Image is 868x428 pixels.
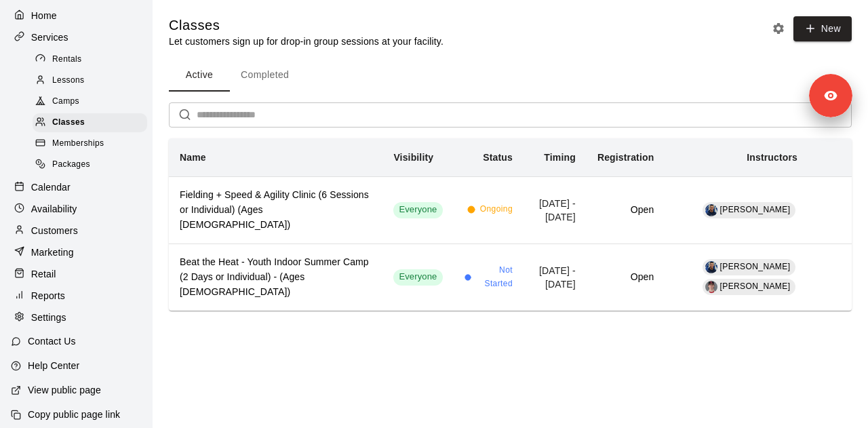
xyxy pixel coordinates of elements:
[747,152,797,163] b: Instructors
[524,244,587,310] td: [DATE] - [DATE]
[33,113,147,132] div: Classes
[31,31,68,44] p: Services
[33,50,147,69] div: Rentals
[33,134,153,155] a: Memberships
[597,203,654,218] h6: Open
[33,70,153,91] a: Lessons
[33,155,153,176] a: Packages
[393,271,442,284] span: Everyone
[33,155,147,174] div: Packages
[720,205,791,214] span: [PERSON_NAME]
[768,18,789,39] button: Classes settings
[31,202,77,216] p: Availability
[52,53,82,66] span: Rentals
[31,267,56,281] p: Retail
[180,152,206,163] b: Name
[705,281,717,293] img: Cory Giannelli
[28,359,79,372] p: Help Center
[28,408,120,421] p: Copy public page link
[393,202,442,218] div: This service is visible to all of your customers
[705,261,717,273] img: Alex Robinson
[720,281,791,291] span: [PERSON_NAME]
[52,137,104,151] span: Memberships
[11,307,142,328] a: Settings
[11,199,142,219] a: Availability
[544,152,576,163] b: Timing
[476,264,513,291] span: Not Started
[393,152,433,163] b: Visibility
[33,113,153,134] a: Classes
[11,5,142,26] a: Home
[597,270,654,285] h6: Open
[31,224,78,237] p: Customers
[11,264,142,284] a: Retail
[11,27,142,47] a: Services
[11,220,142,241] a: Customers
[33,92,153,113] a: Camps
[169,35,443,48] p: Let customers sign up for drop-in group sessions at your facility.
[31,311,66,324] p: Settings
[230,59,300,92] button: Completed
[52,158,90,172] span: Packages
[52,116,85,130] span: Classes
[480,203,513,216] span: Ongoing
[33,71,147,90] div: Lessons
[31,289,65,303] p: Reports
[28,383,101,397] p: View public page
[393,203,442,216] span: Everyone
[393,269,442,286] div: This service is visible to all of your customers
[793,16,852,41] button: New
[11,177,142,197] a: Calendar
[169,138,852,311] table: simple table
[483,152,513,163] b: Status
[524,176,587,244] td: [DATE] - [DATE]
[33,49,153,70] a: Rentals
[52,95,79,109] span: Camps
[28,334,76,348] p: Contact Us
[597,152,654,163] b: Registration
[11,242,142,262] a: Marketing
[169,59,230,92] button: Active
[31,180,71,194] p: Calendar
[31,246,74,259] p: Marketing
[720,262,791,271] span: [PERSON_NAME]
[180,188,372,233] h6: Fielding + Speed & Agility Clinic (6 Sessions or Individual) (Ages [DEMOGRAPHIC_DATA])
[31,9,57,22] p: Home
[33,92,147,111] div: Camps
[33,134,147,153] div: Memberships
[52,74,85,87] span: Lessons
[11,286,142,306] a: Reports
[705,204,717,216] img: Alex Robinson
[169,16,443,35] h5: Classes
[180,255,372,300] h6: Beat the Heat - Youth Indoor Summer Camp (2 Days or Individual) - (Ages [DEMOGRAPHIC_DATA])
